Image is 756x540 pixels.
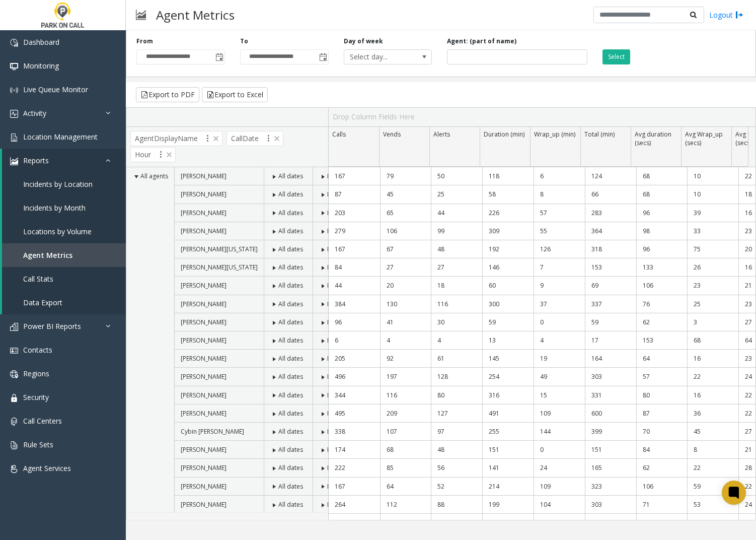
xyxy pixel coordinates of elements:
[431,441,482,459] td: 48
[534,404,585,423] td: 109
[687,441,738,459] td: 8
[181,463,226,472] span: [PERSON_NAME]
[329,404,380,423] td: 495
[534,368,585,386] td: 49
[534,222,585,240] td: 55
[327,172,345,180] span: Hours
[329,185,380,204] td: 87
[380,423,431,441] td: 107
[181,209,226,217] span: [PERSON_NAME]
[181,354,226,363] span: [PERSON_NAME]
[10,323,18,331] img: 'icon'
[482,368,534,386] td: 254
[329,331,380,350] td: 6
[431,459,482,477] td: 56
[327,209,345,217] span: Hours
[136,37,153,46] label: From
[317,50,328,64] span: Toggle popup
[380,222,431,240] td: 106
[10,86,18,94] img: 'icon'
[431,404,482,423] td: 127
[585,240,636,258] td: 318
[23,392,49,402] span: Security
[329,441,380,459] td: 174
[585,386,636,404] td: 331
[431,167,482,185] td: 50
[687,368,738,386] td: 22
[181,500,226,509] span: [PERSON_NAME]
[585,496,636,514] td: 303
[136,3,146,27] img: pageIcon
[534,313,585,331] td: 0
[636,496,688,514] td: 71
[181,391,226,399] span: [PERSON_NAME]
[23,203,86,213] span: Incidents by Month
[585,167,636,185] td: 124
[585,185,636,204] td: 66
[329,167,380,185] td: 167
[23,156,49,165] span: Reports
[329,204,380,222] td: 203
[687,331,738,350] td: 68
[636,404,688,423] td: 87
[585,222,636,240] td: 364
[278,172,303,180] span: All dates
[327,318,345,326] span: Hours
[327,281,345,290] span: Hours
[687,185,738,204] td: 10
[482,350,534,368] td: 145
[278,354,303,363] span: All dates
[278,482,303,491] span: All dates
[278,372,303,381] span: All dates
[636,277,688,295] td: 106
[344,37,383,46] label: Day of week
[10,133,18,142] img: 'icon'
[380,514,431,532] td: 2
[585,478,636,496] td: 323
[380,350,431,368] td: 92
[636,204,688,222] td: 96
[278,463,303,472] span: All dates
[431,514,482,532] td: 2
[380,441,431,459] td: 68
[23,274,53,284] span: Call Stats
[482,331,534,350] td: 13
[2,149,126,172] a: Reports
[130,147,176,162] span: Hour
[636,459,688,477] td: 62
[636,368,688,386] td: 57
[534,496,585,514] td: 104
[213,50,224,64] span: Toggle popup
[2,172,126,196] a: Incidents by Location
[447,37,516,46] label: Agent: (part of name)
[278,427,303,436] span: All dates
[534,441,585,459] td: 0
[10,441,18,449] img: 'icon'
[636,441,688,459] td: 84
[181,445,226,454] span: [PERSON_NAME]
[278,190,303,198] span: All dates
[687,496,738,514] td: 53
[327,372,345,381] span: Hours
[380,386,431,404] td: 116
[333,112,415,121] span: Drop Column Fields Here
[585,277,636,295] td: 69
[735,10,743,20] img: logout
[23,298,62,307] span: Data Export
[380,496,431,514] td: 112
[181,427,244,436] span: Cybin [PERSON_NAME]
[329,350,380,368] td: 205
[534,240,585,258] td: 126
[534,130,575,139] span: Wrap_up (min)
[482,167,534,185] td: 118
[2,267,126,291] a: Call Stats
[687,350,738,368] td: 16
[181,172,226,180] span: [PERSON_NAME]
[687,204,738,222] td: 39
[181,227,226,235] span: [PERSON_NAME]
[327,227,345,235] span: Hours
[534,167,585,185] td: 6
[687,423,738,441] td: 45
[226,131,283,146] span: CallDate
[636,423,688,441] td: 70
